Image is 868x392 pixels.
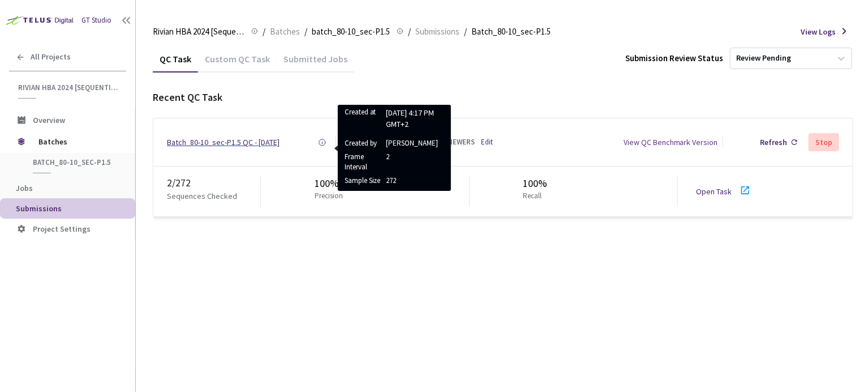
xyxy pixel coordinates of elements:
span: All Projects [31,52,71,62]
li: / [263,25,265,39]
span: Frame Interval [342,152,384,173]
span: 2 [384,152,436,173]
div: Submitted Jobs [277,53,354,73]
span: Batches [270,25,300,39]
div: Review Pending [736,53,791,64]
span: Created by [342,138,384,149]
a: Open Task [696,186,732,197]
span: Batches [38,130,116,153]
span: Jobs [16,183,33,193]
li: / [304,25,307,39]
li: / [408,25,411,39]
span: Overview [33,115,65,125]
p: Sequences Checked [167,190,237,202]
li: / [464,25,467,39]
span: Project Settings [33,224,91,234]
span: Sample Size [342,176,384,186]
div: 100% [315,176,347,191]
span: batch_80-10_sec-P1.5 [33,157,117,167]
span: Rivian HBA 2024 [Sequential] [153,25,244,39]
span: View Logs [801,26,836,37]
a: Edit [482,137,493,148]
span: [PERSON_NAME] [384,138,436,149]
span: Rivian HBA 2024 [Sequential] [18,83,119,92]
span: batch_80-10_sec-P1.5 [312,25,390,39]
div: 100% [523,176,548,191]
a: Batch_80-10_sec-P1.5 QC - [DATE] [167,137,280,148]
p: [DATE] 4:17 PM GMT+2 [386,107,436,130]
a: Batches [268,25,302,37]
span: Submissions [16,203,62,214]
div: Stop [815,138,832,147]
p: Recall [523,191,543,202]
div: QC Task [153,53,198,73]
span: Batch_80-10_sec-P1.5 [471,25,551,39]
span: Created at [342,107,384,135]
div: Recent QC Task [153,90,853,105]
div: Submission Review Status [625,52,723,64]
div: 62 REVIEWERS [430,137,475,148]
span: 272 [384,176,436,186]
div: Custom QC Task [198,53,277,73]
div: GT Studio [81,15,111,26]
a: Submissions [413,25,462,37]
div: View QC Benchmark Version [624,137,718,148]
div: Refresh [760,137,787,148]
span: Submissions [415,25,459,39]
p: Precision [315,191,343,202]
div: 2 / 272 [167,176,260,190]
